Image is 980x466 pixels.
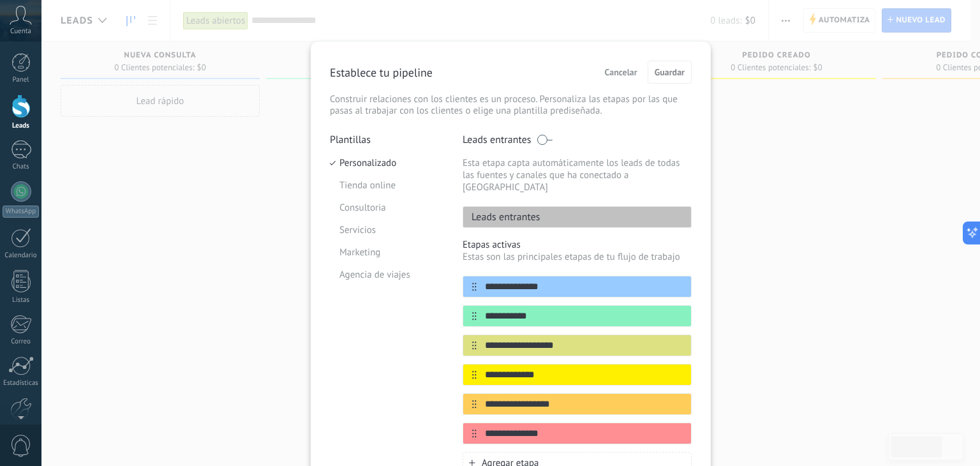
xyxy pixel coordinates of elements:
div: Panel [3,76,40,84]
p: Plantillas [330,133,443,146]
li: Tienda online [330,174,443,197]
p: Etapas activas [463,239,692,251]
button: Cancelar [599,63,643,82]
p: Esta etapa capta automáticamente los leads de todas las fuentes y canales que ha conectado a [GEO... [463,157,692,193]
button: Guardar [648,61,692,84]
li: Personalizado [330,152,443,174]
span: Guardar [655,68,685,77]
div: Estadísticas [3,379,40,387]
div: Chats [3,163,40,171]
p: Establece tu pipeline [330,65,433,80]
div: Correo [3,338,40,346]
li: Consultoria [330,197,443,219]
p: Leads entrantes [463,211,540,223]
p: Estas son las principales etapas de tu flujo de trabajo [463,251,692,263]
div: Leads [3,122,40,130]
span: Cancelar [605,68,637,77]
li: Agencia de viajes [330,264,443,286]
p: Construir relaciones con los clientes es un proceso. Personaliza las etapas por las que pasas al ... [330,94,692,117]
li: Marketing [330,241,443,264]
li: Servicios [330,219,443,241]
div: Calendario [3,252,40,260]
div: Listas [3,296,40,304]
div: WhatsApp [3,206,39,218]
p: Leads entrantes [463,133,531,146]
span: Cuenta [10,27,31,36]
